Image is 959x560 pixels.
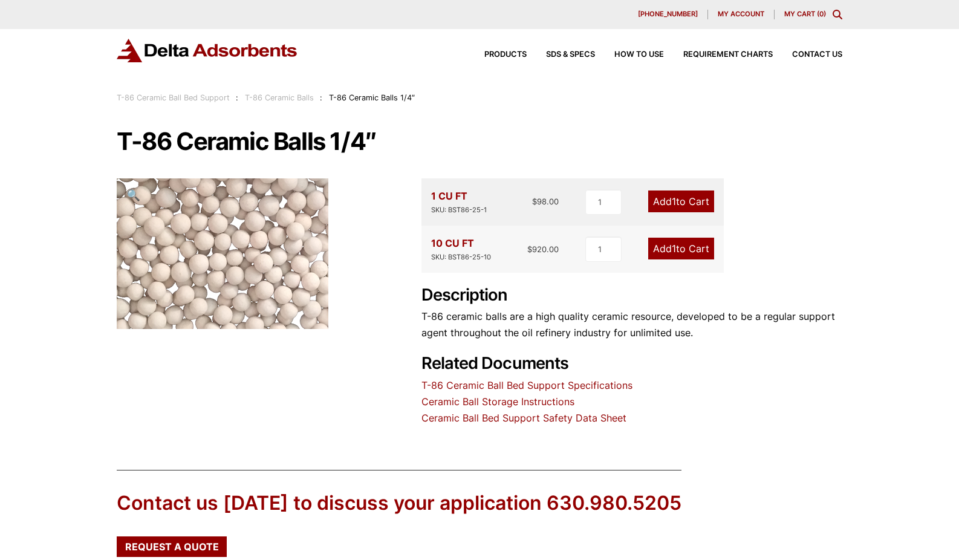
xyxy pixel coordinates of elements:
[819,10,824,18] span: 0
[117,39,298,62] img: Delta Adsorbents
[683,51,773,59] span: Requirement Charts
[638,11,698,18] span: [PHONE_NUMBER]
[117,178,150,212] a: View full-screen image gallery
[546,51,595,59] span: SDS & SPECS
[421,379,632,391] a: T-86 Ceramic Ball Bed Support Specifications
[718,11,764,18] span: My account
[664,51,773,59] a: Requirement Charts
[117,93,230,102] a: T-86 Ceramic Ball Bed Support
[236,93,238,102] span: :
[421,308,842,341] p: T-86 ceramic balls are a high quality ceramic resource, developed to be a regular support agent t...
[792,51,842,59] span: Contact Us
[648,190,714,212] a: Add1to Cart
[421,396,574,408] a: Ceramic Ball Storage Instructions
[117,536,227,557] a: Request a Quote
[465,51,527,59] a: Products
[431,188,487,216] div: 1 CU FT
[126,188,140,201] span: 🔍
[484,51,527,59] span: Products
[125,542,219,552] span: Request a Quote
[329,93,415,102] span: T-86 Ceramic Balls 1/4″
[773,51,842,59] a: Contact Us
[833,10,842,19] div: Toggle Modal Content
[421,285,842,305] h2: Description
[672,243,676,255] span: 1
[117,129,842,154] h1: T-86 Ceramic Balls 1/4″
[628,10,708,19] a: [PHONE_NUMBER]
[117,490,681,517] div: Contact us [DATE] to discuss your application 630.980.5205
[245,93,314,102] a: T-86 Ceramic Balls
[431,235,491,263] div: 10 CU FT
[527,51,595,59] a: SDS & SPECS
[532,197,537,206] span: $
[532,197,559,206] bdi: 98.00
[320,93,322,102] span: :
[421,412,626,424] a: Ceramic Ball Bed Support Safety Data Sheet
[784,10,826,18] a: My Cart (0)
[648,238,714,259] a: Add1to Cart
[117,178,328,329] img: T-86 Ceramic Balls 1/4"
[431,204,487,216] div: SKU: BST86-25-1
[708,10,775,19] a: My account
[527,244,559,254] bdi: 920.00
[614,51,664,59] span: How to Use
[431,252,491,263] div: SKU: BST86-25-10
[595,51,664,59] a: How to Use
[527,244,532,254] span: $
[672,195,676,207] span: 1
